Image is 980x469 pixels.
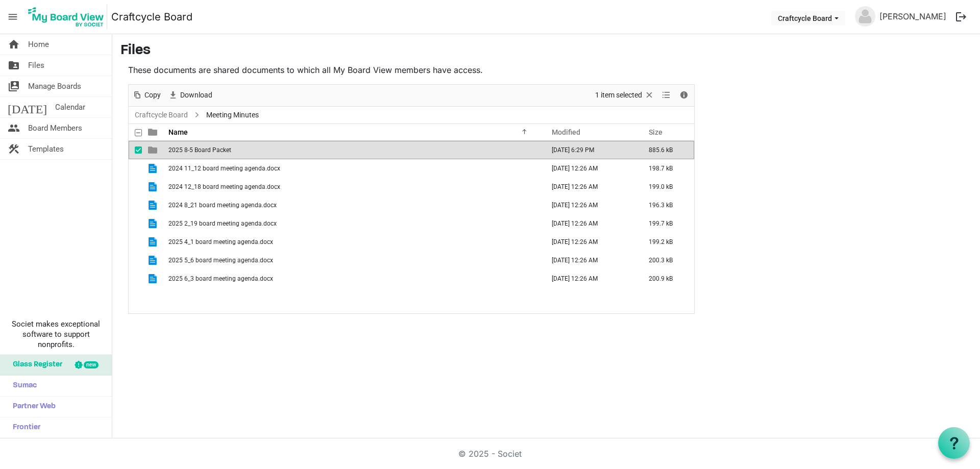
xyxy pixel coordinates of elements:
[8,55,20,76] span: folder_shared
[165,269,541,288] td: 2025 6_3 board meeting agenda.docx is template cell column header Name
[594,89,656,102] button: Selection
[129,233,142,251] td: checkbox
[28,34,49,55] span: Home
[541,178,638,196] td: July 11, 2025 12:26 AM column header Modified
[168,183,280,190] span: 2024 12_18 board meeting agenda.docx
[129,269,142,288] td: checkbox
[638,269,694,288] td: 200.9 kB is template cell column header Size
[142,251,165,269] td: is template cell column header type
[950,6,972,28] button: logout
[8,76,20,96] span: switch_account
[165,251,541,269] td: 2025 5_6 board meeting agenda.docx is template cell column header Name
[168,128,188,136] span: Name
[541,233,638,251] td: July 11, 2025 12:26 AM column header Modified
[638,141,694,159] td: 885.6 kB is template cell column header Size
[875,6,950,27] a: [PERSON_NAME]
[638,178,694,196] td: 199.0 kB is template cell column header Size
[142,196,165,214] td: is template cell column header type
[84,361,99,368] div: new
[142,269,165,288] td: is template cell column header type
[142,233,165,251] td: is template cell column header type
[28,139,64,159] span: Templates
[552,128,580,136] span: Modified
[25,4,111,30] a: My Board View Logo
[541,141,638,159] td: August 01, 2025 6:29 PM column header Modified
[638,196,694,214] td: 196.3 kB is template cell column header Size
[28,118,82,138] span: Board Members
[5,319,107,350] span: Societ makes exceptional software to support nonprofits.
[771,11,845,25] button: Craftcycle Board dropdownbutton
[594,89,643,102] span: 1 item selected
[660,89,672,102] button: View dropdownbutton
[142,159,165,178] td: is template cell column header type
[675,85,693,106] div: Details
[638,233,694,251] td: 199.2 kB is template cell column header Size
[541,251,638,269] td: July 11, 2025 12:26 AM column header Modified
[165,214,541,233] td: 2025 2_19 board meeting agenda.docx is template cell column header Name
[120,42,972,60] h3: Files
[165,196,541,214] td: 2024 8_21 board meeting agenda.docx is template cell column header Name
[168,146,231,154] span: 2025 8-5 Board Packet
[168,220,277,227] span: 2025 2_19 board meeting agenda.docx
[168,275,273,282] span: 2025 6_3 board meeting agenda.docx
[638,159,694,178] td: 198.7 kB is template cell column header Size
[142,141,165,159] td: is template cell column header type
[111,7,192,27] a: Craftcycle Board
[166,89,214,102] button: Download
[28,55,44,76] span: Files
[133,109,190,121] a: Craftcycle Board
[129,159,142,178] td: checkbox
[165,233,541,251] td: 2025 4_1 board meeting agenda.docx is template cell column header Name
[129,251,142,269] td: checkbox
[8,376,37,396] span: Sumac
[8,139,20,159] span: construction
[165,178,541,196] td: 2024 12_18 board meeting agenda.docx is template cell column header Name
[592,85,658,106] div: Clear selection
[649,128,663,136] span: Size
[677,89,691,102] button: Details
[8,118,20,138] span: people
[8,97,47,117] span: [DATE]
[142,178,165,196] td: is template cell column header type
[55,97,85,117] span: Calendar
[8,34,20,55] span: home
[204,109,261,121] span: Meeting Minutes
[129,178,142,196] td: checkbox
[458,449,522,459] a: © 2025 - Societ
[129,85,164,106] div: Copy
[541,196,638,214] td: July 11, 2025 12:26 AM column header Modified
[28,76,81,96] span: Manage Boards
[143,89,162,102] span: Copy
[8,397,56,417] span: Partner Web
[131,89,163,102] button: Copy
[129,214,142,233] td: checkbox
[165,159,541,178] td: 2024 11_12 board meeting agenda.docx is template cell column header Name
[168,238,273,245] span: 2025 4_1 board meeting agenda.docx
[638,251,694,269] td: 200.3 kB is template cell column header Size
[25,4,107,30] img: My Board View Logo
[168,257,273,264] span: 2025 5_6 board meeting agenda.docx
[128,64,695,76] p: These documents are shared documents to which all My Board View members have access.
[3,7,22,27] span: menu
[658,85,675,106] div: View
[541,269,638,288] td: July 11, 2025 12:26 AM column header Modified
[142,214,165,233] td: is template cell column header type
[129,141,142,159] td: checkbox
[164,85,216,106] div: Download
[168,202,277,209] span: 2024 8_21 board meeting agenda.docx
[638,214,694,233] td: 199.7 kB is template cell column header Size
[8,417,40,438] span: Frontier
[8,355,62,375] span: Glass Register
[168,165,280,172] span: 2024 11_12 board meeting agenda.docx
[541,159,638,178] td: July 11, 2025 12:26 AM column header Modified
[179,89,213,102] span: Download
[855,6,875,27] img: no-profile-picture.svg
[129,196,142,214] td: checkbox
[165,141,541,159] td: 2025 8-5 Board Packet is template cell column header Name
[541,214,638,233] td: July 11, 2025 12:26 AM column header Modified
